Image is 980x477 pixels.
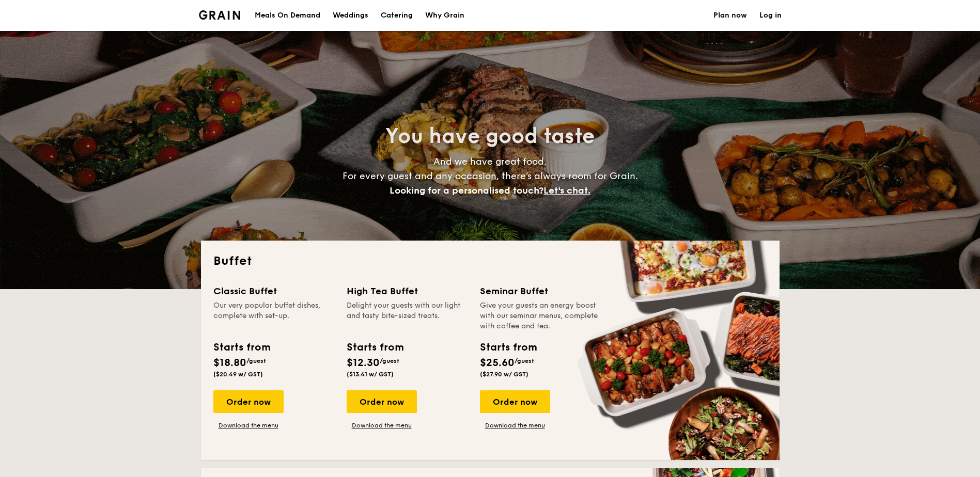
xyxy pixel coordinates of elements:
span: $12.30 [347,357,380,369]
div: Our very popular buffet dishes, complete with set-up. [213,300,334,331]
div: Starts from [480,340,536,355]
div: Delight your guests with our light and tasty bite-sized treats. [347,300,468,331]
span: You have good taste [385,124,595,149]
span: /guest [246,357,266,364]
div: Starts from [213,340,270,355]
div: Order now [347,390,417,413]
span: ($13.41 w/ GST) [347,371,394,378]
div: High Tea Buffet [347,284,468,298]
a: Download the menu [347,421,417,430]
span: /guest [515,357,534,364]
a: Logotype [199,10,241,20]
div: Order now [213,390,284,413]
span: And we have great food. For every guest and any occasion, there’s always room for Grain. [343,156,638,196]
h2: Buffet [213,253,767,269]
span: $18.80 [213,357,246,369]
span: ($20.49 w/ GST) [213,371,263,378]
span: ($27.90 w/ GST) [480,371,528,378]
a: Download the menu [480,421,550,430]
div: Classic Buffet [213,284,334,298]
div: Starts from [347,340,403,355]
span: Looking for a personalised touch? [390,185,543,196]
span: Let's chat. [543,185,590,196]
div: Seminar Buffet [480,284,601,298]
div: Give your guests an energy boost with our seminar menus, complete with coffee and tea. [480,300,601,331]
img: Grain [199,10,241,20]
span: $25.60 [480,357,515,369]
div: Order now [480,390,550,413]
a: Download the menu [213,421,284,430]
span: /guest [380,357,399,364]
